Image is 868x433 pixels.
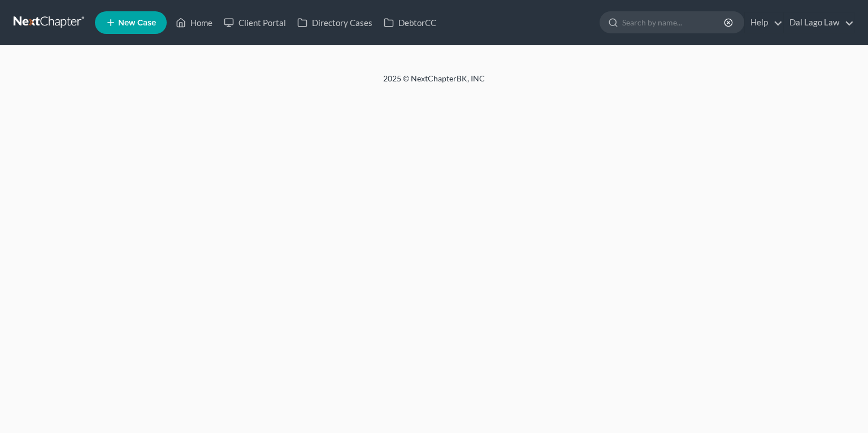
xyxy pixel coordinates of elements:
a: Home [170,12,218,33]
input: Search by name... [622,12,726,33]
a: Dal Lago Law [784,12,854,33]
span: New Case [118,19,156,27]
a: DebtorCC [378,12,442,33]
a: Client Portal [218,12,292,33]
a: Directory Cases [292,12,378,33]
a: Help [745,12,783,33]
div: 2025 © NextChapterBK, INC [112,73,756,93]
